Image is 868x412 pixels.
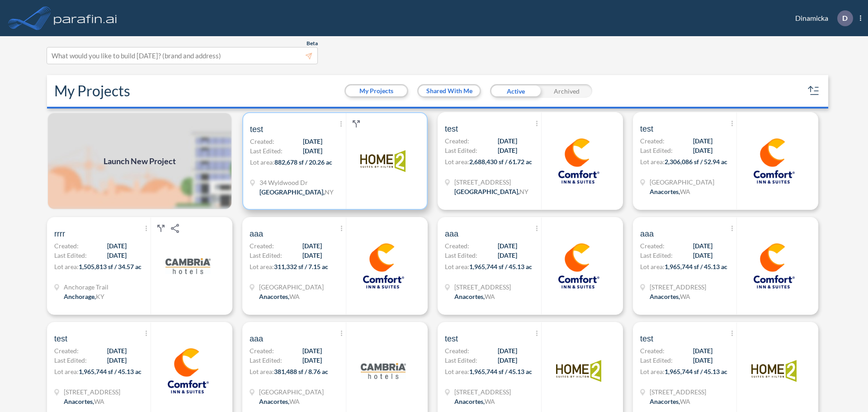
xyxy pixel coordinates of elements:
span: test [250,124,263,135]
span: [DATE] [107,346,127,355]
span: Created: [250,241,274,251]
span: Last Edited: [640,251,673,260]
span: Last Edited: [250,355,282,365]
span: [DATE] [498,346,517,355]
span: [GEOGRAPHIC_DATA] , [259,188,325,196]
span: 2,306,086 sf / 52.94 ac [665,158,727,166]
span: WA [289,293,300,300]
span: Last Edited: [54,251,87,260]
h2: My Projects [54,82,130,99]
span: WA [680,398,690,405]
span: Last Edited: [54,355,87,365]
span: Created: [54,241,79,251]
div: Anacortes, WA [64,397,104,406]
span: WA [680,188,690,195]
span: Anacortes , [650,398,680,405]
span: 34 Wyldwood Dr [259,178,334,187]
span: [DATE] [302,346,322,355]
span: 1,965,744 sf / 45.13 ac [469,368,532,375]
span: 5614 Ferry Terminal Rd [454,282,511,292]
span: Anacortes , [454,398,485,405]
span: WA [485,398,495,405]
div: Anacortes, WA [650,187,690,196]
span: [DATE] [107,251,127,260]
span: [DATE] [693,251,712,260]
span: Anchorage , [64,293,96,300]
span: [GEOGRAPHIC_DATA] , [454,188,519,195]
span: Lot area: [640,263,665,270]
button: Shared With Me [419,85,480,96]
span: Created: [445,346,469,355]
span: Launch New Project [104,155,176,167]
span: Created: [640,346,665,355]
span: 311,332 sf / 7.15 ac [274,263,328,270]
button: sort [807,84,821,98]
span: WA [289,398,300,405]
span: [DATE] [693,136,712,146]
img: logo [165,243,211,289]
img: logo [556,243,601,289]
span: Created: [445,136,469,146]
span: Created: [445,241,469,251]
span: Lot area: [445,263,469,270]
span: Lot area: [640,158,665,166]
span: Lot area: [445,368,469,375]
span: Lot area: [54,263,79,270]
span: WA [485,293,495,300]
span: Created: [250,137,274,146]
img: logo [52,9,119,27]
span: Anacortes , [650,293,680,300]
span: [DATE] [303,146,322,156]
span: Created: [640,241,665,251]
span: Lot area: [445,158,469,166]
span: WA [680,293,690,300]
img: logo [360,138,406,184]
span: test [640,123,653,134]
span: [DATE] [107,355,127,365]
span: Lot area: [250,263,274,270]
span: 882,678 sf / 20.26 ac [274,158,332,166]
span: Anacortes , [650,188,680,195]
span: aaa [445,228,458,239]
span: 1,965,744 sf / 45.13 ac [665,263,727,270]
span: Last Edited: [250,251,282,260]
div: Anchorage, KY [64,292,104,301]
span: Anacortes , [64,398,94,405]
img: add [47,112,232,210]
span: NY [325,188,334,196]
img: logo [751,138,797,184]
span: 381,488 sf / 8.76 ac [274,368,328,375]
div: Anacortes, WA [650,397,690,406]
span: Last Edited: [445,251,477,260]
span: Last Edited: [640,146,673,155]
span: Anacortes , [259,293,289,300]
div: Active [490,84,541,98]
a: Launch New Project [47,112,232,210]
span: Anacortes , [454,293,485,300]
span: Last Edited: [445,355,477,365]
span: 293 Benedict Ave [454,177,528,187]
span: test [445,123,458,134]
img: logo [556,138,601,184]
img: logo [751,243,797,289]
div: Anacortes, WA [650,292,690,301]
span: 1,965,744 sf / 45.13 ac [469,263,532,270]
div: Anacortes, WA [454,397,495,406]
div: Anacortes, WA [454,292,495,301]
span: 5614 Ferry Terminal Rd [650,282,706,292]
span: Anacortes Ferry Terminal [259,282,324,292]
span: [DATE] [498,136,517,146]
span: Last Edited: [445,146,477,155]
span: 1,965,744 sf / 45.13 ac [665,368,727,375]
span: test [54,333,67,344]
span: Anacortes Ferry Terminal [650,177,714,187]
span: [DATE] [693,146,712,155]
span: 1,965,744 sf / 45.13 ac [79,368,142,375]
span: [DATE] [693,355,712,365]
span: [DATE] [693,346,712,355]
img: logo [165,348,211,393]
button: My Projects [346,85,407,96]
span: aaa [250,228,263,239]
img: logo [361,348,406,393]
span: [DATE] [498,251,517,260]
